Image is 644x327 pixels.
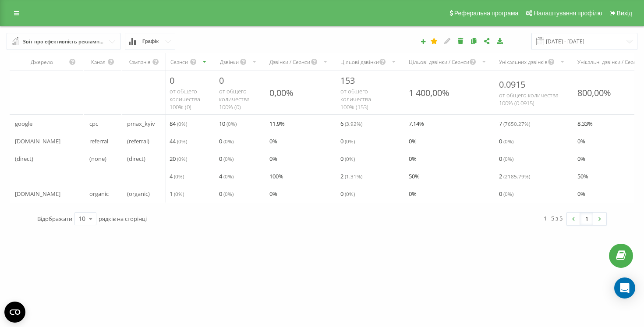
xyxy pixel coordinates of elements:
span: Реферальна програма [454,10,519,17]
div: Open Intercom Messenger [614,277,635,299]
i: Редагувати звіт [444,38,451,44]
span: 0 % [269,153,277,164]
span: 0 % [269,188,277,199]
span: Вихід [617,10,632,17]
span: 50 % [577,171,588,181]
i: Копіювати звіт [470,38,478,44]
span: от общего количества 100% ( 0 ) [219,87,250,111]
div: 10 [78,214,85,223]
i: Створити звіт [420,39,426,44]
span: 0 % [577,188,585,199]
span: 2 [340,171,362,181]
span: 4 [170,171,184,181]
span: ( 0 %) [503,155,513,162]
span: 0 [219,188,234,199]
span: ( 0 %) [345,138,355,145]
span: ( 0 %) [345,155,355,162]
div: 1 - 5 з 5 [544,214,563,223]
span: 0.0915 [499,78,525,90]
i: Цей звіт буде завантажено першим при відкритті Аналітики. Ви можете призначити будь-який інший ва... [431,38,438,44]
span: 7 [499,118,530,129]
span: organic [89,188,109,199]
button: Open CMP widget [4,302,25,323]
span: Налаштування профілю [534,10,602,17]
div: Унікальні дзвінки / Сеанси [577,58,642,66]
span: google [15,118,32,129]
span: 100 % [269,171,283,181]
i: Поділитися налаштуваннями звіту [483,38,491,44]
span: 0 % [269,136,277,146]
span: ( 2185.79 %) [503,173,530,180]
span: ( 0 %) [503,138,513,145]
i: Видалити звіт [457,38,464,44]
span: 1 [170,188,184,199]
span: [DOMAIN_NAME] [15,136,60,146]
div: Унікальних дзвінків [499,58,548,66]
span: ( 0 %) [177,120,187,127]
span: 2 [499,171,530,181]
div: Дзвінки / Сеанси [269,58,311,66]
span: (direct) [15,153,33,164]
span: 0 [499,188,513,199]
span: 84 [170,118,187,129]
div: scrollable content [10,53,634,203]
span: 0 % [577,153,585,164]
span: ( 0 %) [177,138,187,145]
span: 10 [219,118,237,129]
span: 6 [340,118,362,129]
span: 0 % [409,153,417,164]
span: ( 7650.27 %) [503,120,530,127]
span: 0 [499,136,513,146]
a: 1 [580,213,593,225]
span: 8.33 % [577,118,593,129]
div: Дзвінки [219,58,240,66]
span: 0 [340,188,355,199]
span: 153 [340,75,355,86]
span: 0 % [409,136,417,146]
span: рядків на сторінці [99,215,147,223]
span: (organic) [127,188,150,199]
span: 0 [499,153,513,164]
span: cpc [89,118,98,129]
span: 0 [219,136,234,146]
span: [DOMAIN_NAME] [15,188,60,199]
span: ( 3.92 %) [345,120,362,127]
span: от общего количества 100% ( 0 ) [170,87,200,111]
span: 44 [170,136,187,146]
span: referral [89,136,108,146]
div: Цільові дзвінки / Сеанси [409,58,469,66]
div: Кампанія [127,58,152,66]
span: ( 0 %) [503,190,513,197]
span: ( 0 %) [223,155,234,162]
span: ( 0 %) [174,173,184,180]
span: (direct) [127,153,145,164]
span: от общего количества 100% ( 153 ) [340,87,371,111]
div: 0,00% [269,87,294,99]
span: 0 % [577,136,585,146]
button: Графік [125,33,175,50]
span: ( 0 %) [223,190,234,197]
span: Графік [142,39,159,44]
span: ( 0 %) [177,155,187,162]
div: 800,00% [577,87,611,99]
span: 7.14 % [409,118,424,129]
span: 0 [219,153,234,164]
div: Канал [89,58,107,66]
span: 20 [170,153,187,164]
div: Сеанси [170,58,190,66]
span: ( 0 %) [345,190,355,197]
span: 0 [340,136,355,146]
span: от общего количества 100% ( 0.0915 ) [499,91,559,107]
span: 0 [340,153,355,164]
div: Джерело [15,58,69,66]
span: 0 % [409,188,417,199]
i: Завантажити звіт [496,38,504,44]
span: Відображати [37,215,72,223]
span: 4 [219,171,234,181]
span: 0 [219,75,224,86]
span: ( 0 %) [226,120,237,127]
span: 0 [170,75,174,86]
span: pmax_kyiv [127,118,155,129]
div: Цільові дзвінки [340,58,379,66]
span: ( 1.31 %) [345,173,362,180]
